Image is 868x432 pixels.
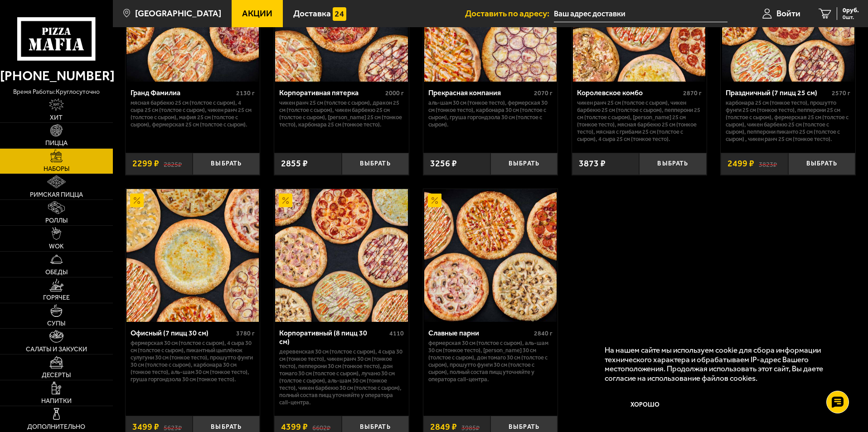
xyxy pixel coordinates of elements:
[430,159,457,168] span: 3256 ₽
[49,243,64,250] span: WOK
[605,392,686,419] button: Хорошо
[333,7,346,21] img: 15daf4d41897b9f0e9f617042186c801.svg
[281,422,308,432] span: 4399 ₽
[45,218,68,224] span: Роллы
[242,9,272,18] span: Акции
[126,189,259,321] img: Офисный (7 пицц 30 см)
[428,88,532,97] div: Прекрасная компания
[759,159,777,168] s: 3823 ₽
[30,192,83,198] span: Римская пицца
[126,189,260,321] a: АкционныйОфисный (7 пицц 30 см)
[45,269,68,276] span: Обеды
[131,88,234,97] div: Гранд Фамилиа
[389,330,404,337] span: 4110
[27,424,85,430] span: Дополнительно
[423,189,558,321] a: АкционныйСлавные парни
[279,88,383,97] div: Корпоративная пятерка
[534,89,553,97] span: 2070 г
[50,115,63,121] span: Хит
[605,345,842,383] p: На нашем сайте мы используем cookie для сбора информации технического характера и обрабатываем IP...
[776,9,800,18] span: Войти
[131,340,255,383] p: Фермерская 30 см (толстое с сыром), 4 сыра 30 см (толстое с сыром), Пикантный цыплёнок сулугуни 3...
[430,422,457,432] span: 2849 ₽
[131,99,255,128] p: Мясная Барбекю 25 см (толстое с сыром), 4 сыра 25 см (толстое с сыром), Чикен Ранч 25 см (толстое...
[683,89,702,97] span: 2870 г
[534,330,553,337] span: 2840 г
[428,340,553,383] p: Фермерская 30 см (толстое с сыром), Аль-Шам 30 см (тонкое тесто), [PERSON_NAME] 30 см (толстое с ...
[428,329,532,337] div: Славные парни
[843,15,859,20] span: 0 шт.
[279,348,404,406] p: Деревенская 30 см (толстое с сыром), 4 сыра 30 см (тонкое тесто), Чикен Ранч 30 см (тонкое тесто)...
[275,189,407,321] img: Корпоративный (8 пицц 30 см)
[131,329,234,337] div: Офисный (7 пицц 30 см)
[490,153,558,175] button: Выбрать
[236,89,255,97] span: 2130 г
[832,89,850,97] span: 2570 г
[26,346,87,353] span: Салаты и закуски
[465,9,554,18] span: Доставить по адресу:
[461,422,480,432] s: 3985 ₽
[726,99,850,143] p: Карбонара 25 см (тонкое тесто), Прошутто Фунги 25 см (тонкое тесто), Пепперони 25 см (толстое с с...
[281,159,308,168] span: 2855 ₽
[385,89,404,97] span: 2000 г
[132,159,159,168] span: 2299 ₽
[45,140,68,146] span: Пицца
[132,422,159,432] span: 3499 ₽
[279,329,387,346] div: Корпоративный (8 пицц 30 см)
[135,9,221,18] span: [GEOGRAPHIC_DATA]
[554,5,727,22] input: Ваш адрес доставки
[42,372,71,379] span: Десерты
[788,153,855,175] button: Выбрать
[727,159,754,168] span: 2499 ₽
[639,153,706,175] button: Выбрать
[843,7,859,14] span: 0 руб.
[424,189,557,321] img: Славные парни
[274,189,409,321] a: АкционныйКорпоративный (8 пицц 30 см)
[577,88,681,97] div: Королевское комбо
[193,153,260,175] button: Выбрать
[164,422,182,432] s: 5623 ₽
[44,166,69,172] span: Наборы
[236,330,255,337] span: 3780 г
[47,320,65,327] span: Супы
[43,295,70,301] span: Горячее
[279,99,404,128] p: Чикен Ранч 25 см (толстое с сыром), Дракон 25 см (толстое с сыром), Чикен Барбекю 25 см (толстое ...
[428,194,441,207] img: Акционный
[41,398,72,404] span: Напитки
[164,159,182,168] s: 2825 ₽
[577,99,702,143] p: Чикен Ранч 25 см (толстое с сыром), Чикен Барбекю 25 см (толстое с сыром), Пепперони 25 см (толст...
[579,159,606,168] span: 3873 ₽
[279,194,292,207] img: Акционный
[130,194,144,207] img: Акционный
[428,99,553,128] p: Аль-Шам 30 см (тонкое тесто), Фермерская 30 см (тонкое тесто), Карбонара 30 см (толстое с сыром),...
[342,153,409,175] button: Выбрать
[293,9,331,18] span: Доставка
[726,88,829,97] div: Праздничный (7 пицц 25 см)
[312,422,330,432] s: 6602 ₽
